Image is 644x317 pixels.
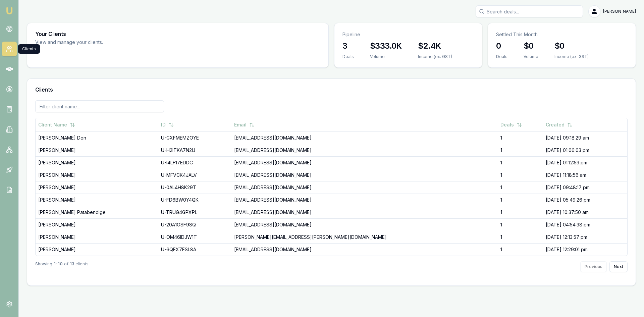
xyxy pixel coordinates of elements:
div: Income (ex. GST) [418,54,452,59]
td: 1 [498,243,543,256]
p: View and manage your clients. [35,39,207,46]
td: U-MFVCK4JALV [158,169,231,181]
td: U-I4LF17EDDC [158,156,231,169]
div: Volume [370,54,402,59]
img: emu-icon-u.png [5,7,13,15]
td: 1 [498,206,543,218]
div: Volume [524,54,538,59]
td: U-TRUG4GPXPL [158,206,231,218]
td: [PERSON_NAME] [36,156,158,169]
td: [DATE] 01:06:03 pm [543,144,627,156]
td: U-H2ITKA7N2U [158,144,231,156]
td: U-FD6BW0Y4QK [158,194,231,206]
td: [PERSON_NAME] Don [36,131,158,144]
td: [DATE] 01:12:53 pm [543,156,627,169]
div: Clients [18,44,40,54]
td: [PERSON_NAME] [36,181,158,194]
div: Deals [496,54,507,59]
td: 1 [498,169,543,181]
td: U-OM46IDJW1T [158,231,231,243]
h3: $0 [524,41,538,51]
td: 1 [498,231,543,243]
td: [PERSON_NAME][EMAIL_ADDRESS][PERSON_NAME][DOMAIN_NAME] [231,231,498,243]
td: [PERSON_NAME] [36,243,158,256]
button: Deals [500,119,522,131]
h3: Your Clients [35,31,320,37]
div: Showing of clients [35,261,89,272]
td: [DATE] 12:29:01 pm [543,243,627,256]
td: [EMAIL_ADDRESS][DOMAIN_NAME] [231,169,498,181]
td: [DATE] 04:54:38 pm [543,218,627,231]
td: [DATE] 12:13:57 pm [543,231,627,243]
td: [PERSON_NAME] [36,231,158,243]
td: [EMAIL_ADDRESS][DOMAIN_NAME] [231,243,498,256]
button: Client Name [38,119,75,131]
td: [EMAIL_ADDRESS][DOMAIN_NAME] [231,206,498,218]
button: Created [546,119,573,131]
input: Filter client name... [35,100,164,112]
button: Next [609,261,628,272]
td: [EMAIL_ADDRESS][DOMAIN_NAME] [231,131,498,144]
h3: 3 [342,41,354,51]
td: U-GXFMEMZOYE [158,131,231,144]
td: [EMAIL_ADDRESS][DOMAIN_NAME] [231,144,498,156]
td: 1 [498,144,543,156]
div: Income (ex. GST) [554,54,589,59]
td: [PERSON_NAME] [36,218,158,231]
td: [DATE] 10:37:50 am [543,206,627,218]
button: Email [234,119,255,131]
td: [DATE] 11:18:56 am [543,169,627,181]
td: 1 [498,131,543,144]
strong: 1 - 10 [54,261,63,272]
td: 1 [498,218,543,231]
td: [EMAIL_ADDRESS][DOMAIN_NAME] [231,181,498,194]
td: [EMAIL_ADDRESS][DOMAIN_NAME] [231,156,498,169]
p: Pipeline [342,31,474,38]
h3: $333.0K [370,41,402,51]
input: Search deals [476,5,583,17]
p: Settled This Month [496,31,628,38]
td: [EMAIL_ADDRESS][DOMAIN_NAME] [231,194,498,206]
td: 1 [498,156,543,169]
td: U-0AL4H8K29T [158,181,231,194]
td: 1 [498,181,543,194]
td: U-6QFX7FSL8A [158,243,231,256]
h3: 0 [496,41,507,51]
h3: $0 [554,41,589,51]
h3: $2.4K [418,41,452,51]
td: [DATE] 09:18:29 am [543,131,627,144]
td: [PERSON_NAME] Patabendige [36,206,158,218]
td: [PERSON_NAME] [36,169,158,181]
button: ID [161,119,174,131]
td: 1 [498,194,543,206]
strong: 13 [70,261,74,272]
td: [PERSON_NAME] [36,144,158,156]
span: [PERSON_NAME] [603,9,636,14]
td: [DATE] 05:49:26 pm [543,194,627,206]
td: [DATE] 09:48:17 pm [543,181,627,194]
td: U-20A1OSF9SQ [158,218,231,231]
h3: Clients [35,87,628,92]
td: [PERSON_NAME] [36,194,158,206]
div: Deals [342,54,354,59]
td: [EMAIL_ADDRESS][DOMAIN_NAME] [231,218,498,231]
